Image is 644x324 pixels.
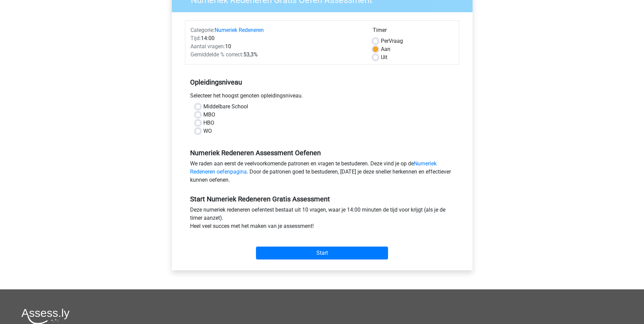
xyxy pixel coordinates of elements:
[190,149,454,157] h5: Numeriek Redeneren Assessment Oefenen
[373,26,454,37] div: Timer
[256,247,388,259] input: Start
[185,34,368,42] div: 14:00
[190,35,201,41] span: Tijd:
[215,27,264,33] a: Numeriek Redeneren
[381,53,387,61] label: Uit
[185,51,368,59] div: 53,3%
[190,27,215,33] span: Categorie:
[190,195,454,203] h5: Start Numeriek Redeneren Gratis Assessment
[185,160,459,187] div: We raden aan eerst de veelvoorkomende patronen en vragen te bestuderen. Deze vind je op de . Door...
[381,38,389,44] span: Per
[381,45,390,53] label: Aan
[203,111,215,119] label: MBO
[185,206,459,233] div: Deze numeriek redeneren oefentest bestaat uit 10 vragen, waar je 14:00 minuten de tijd voor krijg...
[203,119,214,127] label: HBO
[203,103,248,111] label: Middelbare School
[185,42,368,51] div: 10
[190,51,243,58] span: Gemiddelde % correct:
[190,75,454,89] h5: Opleidingsniveau
[381,37,403,45] label: Vraag
[190,43,225,50] span: Aantal vragen:
[185,92,459,103] div: Selecteer het hoogst genoten opleidingsniveau.
[203,127,212,135] label: WO
[190,160,437,175] a: Numeriek Redeneren oefenpagina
